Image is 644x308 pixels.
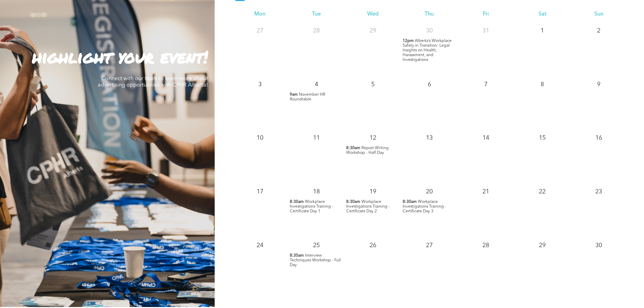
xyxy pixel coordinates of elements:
[480,78,492,91] p: 7
[367,25,379,37] p: 29
[290,199,304,204] span: 8:30am
[367,132,379,144] p: 12
[423,186,435,198] p: 20
[254,132,266,144] p: 10
[593,132,605,144] p: 16
[346,199,360,204] span: 8:30am
[401,11,457,18] div: Thu
[254,186,266,198] p: 17
[310,239,323,252] p: 25
[288,11,344,18] div: Tue
[514,11,571,18] div: Sat
[593,25,605,37] p: 2
[403,199,417,204] span: 8:30am
[480,132,492,144] p: 14
[310,25,323,37] p: 28
[423,25,435,37] p: 30
[423,78,435,91] p: 6
[593,239,605,252] p: 30
[593,186,605,198] p: 23
[32,45,208,69] strong: highlight your event!
[403,200,446,213] span: Workplace Investigations Training - Certificate Day 3
[571,11,627,18] div: Sun
[290,93,325,101] span: November HR Roundtable
[536,239,548,252] p: 29
[290,92,298,97] span: 9am
[232,11,288,18] div: Mon
[423,239,435,252] p: 27
[346,146,389,155] span: Report Writing Workshop - Half Day
[98,76,208,88] span: Connect with our team to learn more about advertising opportunities with CPHR Alberta!
[290,200,333,213] span: Workplace Investigations Training - Certificate Day 1
[254,78,266,91] p: 3
[290,253,304,258] span: 8:30am
[346,146,360,150] span: 8:30am
[480,239,492,252] p: 28
[367,78,379,91] p: 5
[458,11,514,18] div: Fri
[480,186,492,198] p: 21
[290,254,341,267] span: Interview Techniques Workshop - Full Day
[254,239,266,252] p: 24
[310,78,323,91] p: 4
[536,25,548,37] p: 1
[403,39,414,43] span: 12pm
[310,132,323,144] p: 11
[536,78,548,91] p: 8
[536,186,548,198] p: 22
[344,11,401,18] div: Wed
[480,25,492,37] p: 31
[367,239,379,252] p: 26
[403,39,452,62] span: Alberta’s Workplace Safety in Transition: Legal Insights on Health, Harassment, and Investigations
[423,132,435,144] p: 13
[367,186,379,198] p: 19
[254,25,266,37] p: 27
[310,186,323,198] p: 18
[346,200,390,213] span: Workplace Investigations Training - Certificate Day 2
[536,132,548,144] p: 15
[593,78,605,91] p: 9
